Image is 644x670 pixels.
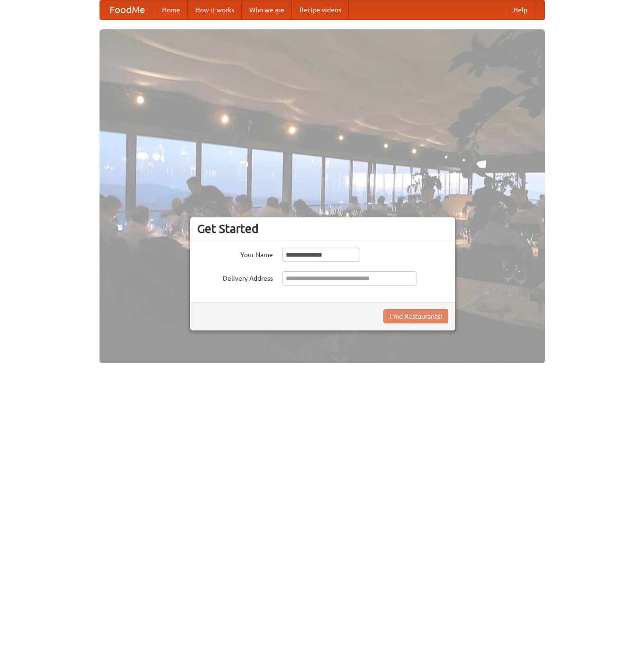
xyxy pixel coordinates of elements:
[506,0,535,19] a: Help
[292,0,349,19] a: Recipe videos
[100,0,154,19] a: FoodMe
[197,248,273,259] label: Your Name
[197,271,273,283] label: Delivery Address
[188,0,242,19] a: How it works
[197,222,448,236] h3: Get Started
[383,309,448,323] button: Find Restaurants!
[242,0,292,19] a: Who we are
[154,0,188,19] a: Home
